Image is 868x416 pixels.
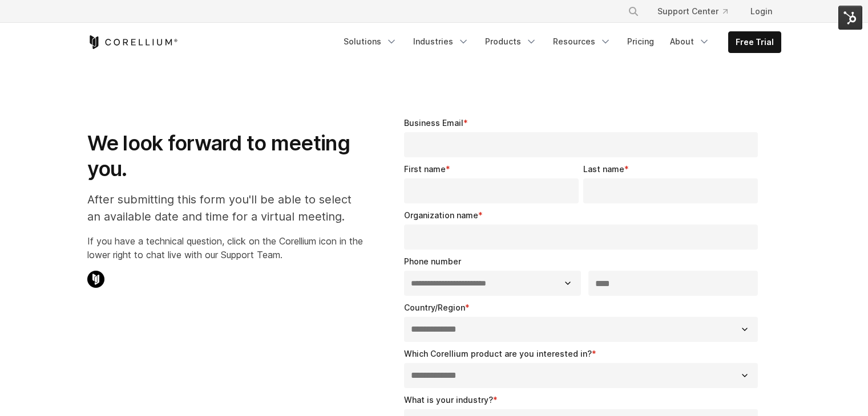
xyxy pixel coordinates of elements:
[614,1,781,22] div: Navigation Menu
[404,118,463,128] span: Business Email
[478,31,544,52] a: Products
[404,349,592,358] span: Which Corellium product are you interested in?
[406,31,476,52] a: Industries
[87,271,104,288] img: Corellium Chat Icon
[404,210,478,220] span: Organization name
[546,31,618,52] a: Resources
[87,35,178,49] a: Corellium Home
[404,303,465,312] span: Country/Region
[87,234,363,262] p: If you have a technical question, click on the Corellium icon in the lower right to chat live wit...
[87,130,363,182] h1: We look forward to meeting you.
[404,395,493,405] span: What is your industry?
[729,32,781,52] a: Free Trial
[623,1,644,22] button: Search
[663,31,717,52] a: About
[583,164,624,174] span: Last name
[838,6,862,30] img: HubSpot Tools Menu Toggle
[741,1,781,22] a: Login
[404,256,461,266] span: Phone number
[648,1,737,22] a: Support Center
[620,31,661,52] a: Pricing
[337,31,404,52] a: Solutions
[87,191,363,225] p: After submitting this form you'll be able to select an available date and time for a virtual meet...
[337,31,781,53] div: Navigation Menu
[404,164,446,174] span: First name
